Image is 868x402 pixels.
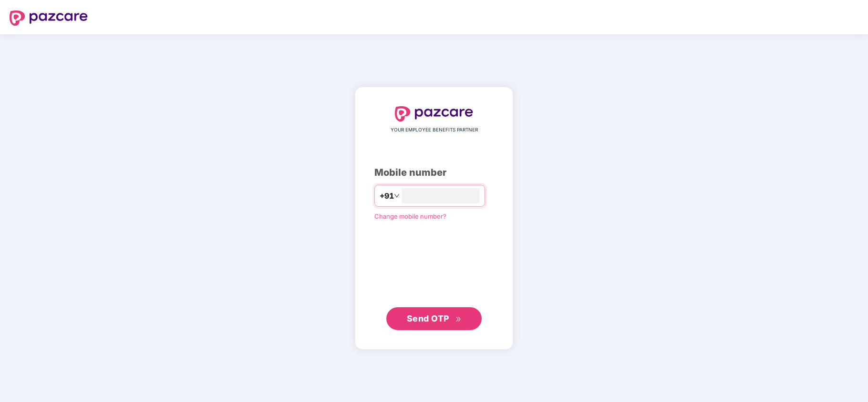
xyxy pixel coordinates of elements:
[380,190,394,202] span: +91
[455,316,462,322] span: double-right
[10,10,88,26] img: logo
[374,212,446,220] a: Change mobile number?
[374,165,494,180] div: Mobile number
[386,307,482,330] button: Send OTPdouble-right
[395,106,473,121] img: logo
[391,126,478,134] span: YOUR EMPLOYEE BENEFITS PARTNER
[394,193,400,199] span: down
[407,313,449,323] span: Send OTP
